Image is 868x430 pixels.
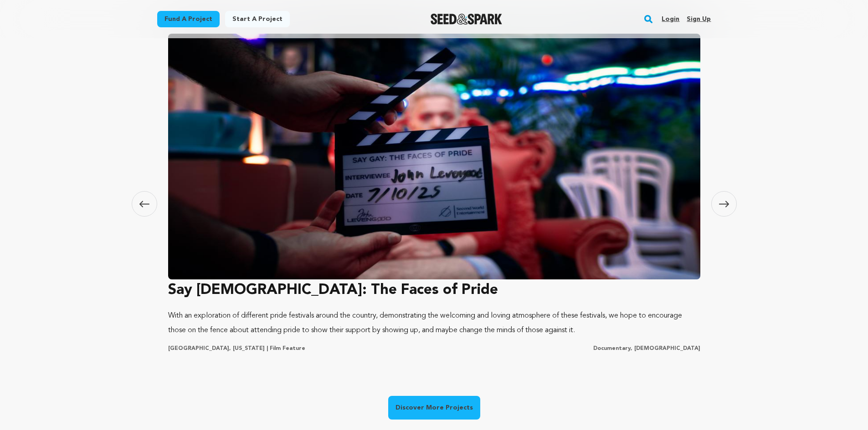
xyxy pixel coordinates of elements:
span: Film Feature [270,346,305,351]
h3: Say [DEMOGRAPHIC_DATA]: The Faces of Pride [168,279,700,301]
a: Seed&Spark Homepage [431,14,502,25]
img: Seed&Spark Logo Dark Mode [431,14,502,25]
p: With an exploration of different pride festivals around the country, demonstrating the welcoming ... [168,309,700,338]
span: [GEOGRAPHIC_DATA], [US_STATE] | [168,346,268,351]
a: Say [DEMOGRAPHIC_DATA]: The Faces of Pride With an exploration of different pride festivals aroun... [168,30,700,352]
a: Discover More Projects [388,396,480,420]
a: Fund a project [157,11,220,27]
img: Say Gay: The Faces of Pride [168,34,700,279]
a: Start a project [225,11,290,27]
p: Documentary, [DEMOGRAPHIC_DATA] [593,345,700,352]
a: Sign up [687,12,711,26]
a: Login [662,12,679,26]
